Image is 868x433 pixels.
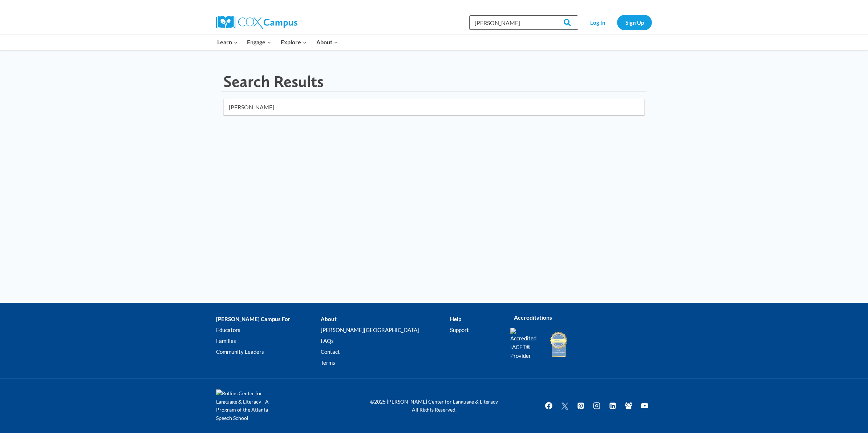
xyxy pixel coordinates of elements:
[216,16,297,29] img: Cox Campus
[312,35,343,50] button: Child menu of About
[560,402,569,410] img: Twitter X icon white
[582,15,613,30] a: Log In
[510,328,541,360] img: Accredited IACET® Provider
[321,325,450,336] a: [PERSON_NAME][GEOGRAPHIC_DATA]
[514,314,552,321] strong: Accreditations
[276,35,312,50] button: Child menu of Explore
[216,336,321,347] a: Families
[469,15,578,30] input: Search Cox Campus
[621,398,636,413] a: Facebook Group
[243,35,276,50] button: Child menu of Engage
[321,347,450,357] a: Contact
[216,347,321,357] a: Community Leaders
[549,331,568,358] img: IDA Accredited
[557,398,572,413] a: Twitter
[637,398,652,413] a: YouTube
[573,398,588,413] a: Pinterest
[216,389,281,422] img: Rollins Center for Language & Literacy - A Program of the Atlanta Speech School
[212,35,342,50] nav: Primary Navigation
[450,325,499,336] a: Support
[582,15,652,30] nav: Secondary Navigation
[605,398,620,413] a: Linkedin
[617,15,652,30] a: Sign Up
[216,325,321,336] a: Educators
[212,35,243,50] button: Child menu of Learn
[223,99,645,116] input: Search for...
[542,398,556,413] a: Facebook
[321,357,450,368] a: Terms
[365,398,503,414] p: ©2025 [PERSON_NAME] Center for Language & Literacy All Rights Reserved.
[321,336,450,347] a: FAQs
[589,398,604,413] a: Instagram
[223,72,324,91] h1: Search Results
